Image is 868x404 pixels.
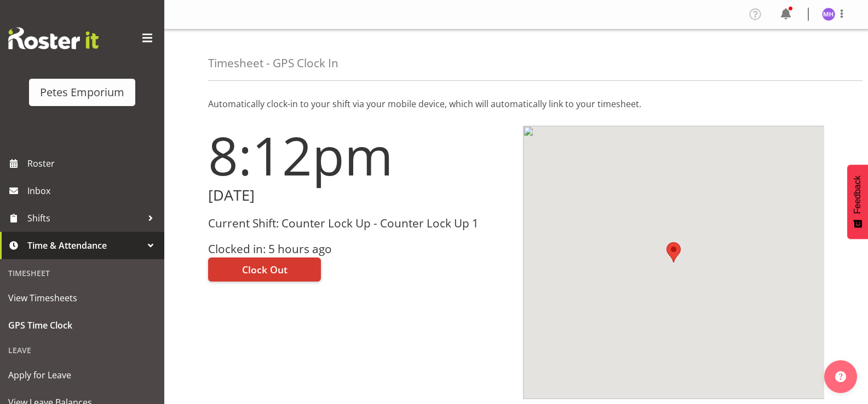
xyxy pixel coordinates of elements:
span: GPS Time Clock [8,317,156,333]
h2: [DATE] [208,187,510,204]
h4: Timesheet - GPS Clock In [208,57,338,69]
div: Leave [3,339,162,361]
span: Feedback [853,175,863,214]
div: Timesheet [3,262,162,284]
img: mackenzie-halford4471.jpg [822,8,835,21]
button: Feedback - Show survey [847,165,868,239]
span: Clock Out [242,262,288,277]
span: Time & Attendance [27,237,142,254]
h1: 8:12pm [208,126,510,185]
h3: Current Shift: Counter Lock Up - Counter Lock Up 1 [208,217,510,230]
a: GPS Time Clock [3,312,162,339]
span: Apply for Leave [8,367,156,383]
span: Shifts [27,210,142,226]
img: Rosterit website logo [8,27,99,49]
a: View Timesheets [3,284,162,312]
span: View Timesheets [8,290,156,306]
div: Petes Emporium [40,84,124,101]
h3: Clocked in: 5 hours ago [208,243,510,255]
span: Inbox [27,183,159,199]
span: Roster [27,155,159,172]
button: Clock Out [208,257,321,282]
img: help-xxl-2.png [835,371,846,382]
p: Automatically clock-in to your shift via your mobile device, which will automatically link to you... [208,97,824,110]
a: Apply for Leave [3,361,162,389]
